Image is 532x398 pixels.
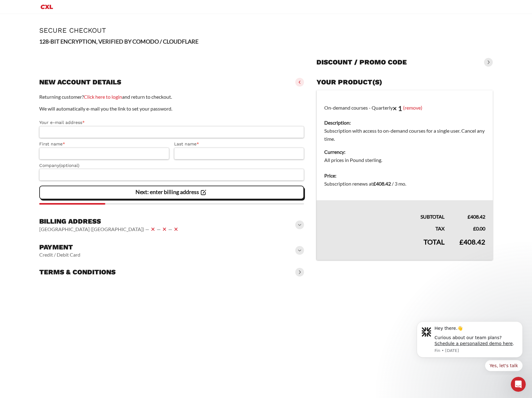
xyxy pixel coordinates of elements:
[324,119,485,127] dt: Description:
[39,162,304,169] label: Company
[39,119,304,126] label: Your e-mail address
[39,252,80,258] vaadin-horizontal-layout: Credit / Debit Card
[393,104,402,112] strong: × 1
[373,181,376,187] span: £
[174,140,304,148] label: Last name
[39,140,169,148] label: First name
[511,377,526,392] iframe: Intercom live chat
[324,156,485,164] dd: All prices in Pound sterling.
[39,105,304,113] p: We will automatically e-mail you the link to set your password.
[39,217,180,226] h3: Billing address
[473,225,485,231] bdi: 0.00
[59,163,79,168] span: (optional)
[39,93,304,101] p: Returning customer? and return to checkout.
[316,200,452,221] th: Subtotal
[39,78,121,87] h3: New account details
[407,316,532,375] iframe: Intercom notifications message
[316,233,452,260] th: Total
[324,127,485,143] dd: Subscription with access to on-demand courses for a single user. Cancel any time.
[392,181,405,187] span: / 3 mo
[316,221,452,233] th: Tax
[373,181,391,187] bdi: 408.42
[39,38,198,45] strong: 128-BIT ENCRYPTION, VERIFIED BY COMODO / CLOUDFLARE
[468,214,485,220] bdi: 408.42
[403,104,422,110] a: (remove)
[84,94,122,100] a: Click here to login
[39,186,304,199] vaadin-button: Next: enter billing address
[324,181,406,187] span: Subscription renews at .
[468,214,470,220] span: £
[39,26,493,34] h1: Secure Checkout
[459,238,463,246] span: £
[316,90,493,168] td: On-demand courses - Quarterly
[473,225,476,231] span: £
[459,238,485,246] bdi: 408.42
[39,225,180,233] vaadin-horizontal-layout: [GEOGRAPHIC_DATA] ([GEOGRAPHIC_DATA]) — — —
[316,58,407,67] h3: Discount / promo code
[39,268,116,277] h3: Terms & conditions
[39,243,80,252] h3: Payment
[324,172,485,180] dt: Price:
[324,148,485,156] dt: Currency:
